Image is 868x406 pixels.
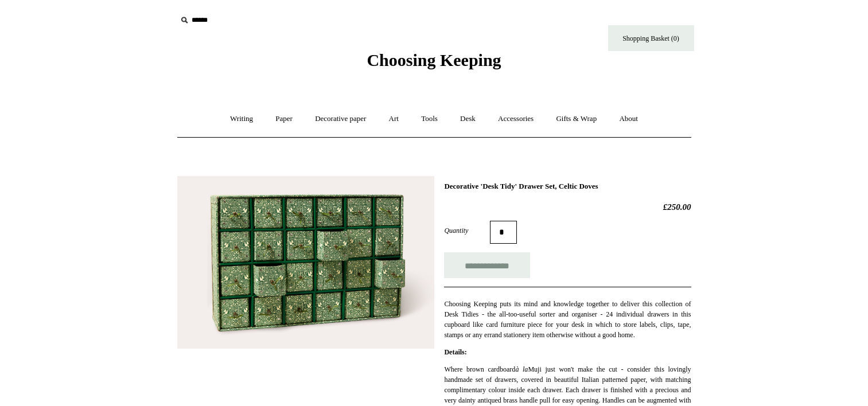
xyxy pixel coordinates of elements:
a: Desk [450,104,486,134]
em: à la [515,365,528,373]
h2: £250.00 [444,202,691,212]
strong: Details: [444,348,466,356]
a: Gifts & Wrap [546,104,607,134]
label: Quantity [444,225,490,236]
span: Choosing Keeping [367,50,501,69]
a: Tools [411,104,448,134]
p: Choosing Keeping puts its mind and knowledge together to deliver this collection of Desk Tidies -... [444,299,691,340]
a: Paper [265,104,303,134]
img: Decorative 'Desk Tidy' Drawer Set, Celtic Doves [177,176,434,349]
a: About [609,104,648,134]
a: Writing [220,104,263,134]
h1: Decorative 'Desk Tidy' Drawer Set, Celtic Doves [444,182,691,191]
a: Decorative paper [305,104,376,134]
a: Accessories [488,104,544,134]
a: Choosing Keeping [367,60,501,68]
a: Art [379,104,409,134]
a: Shopping Basket (0) [608,25,694,51]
